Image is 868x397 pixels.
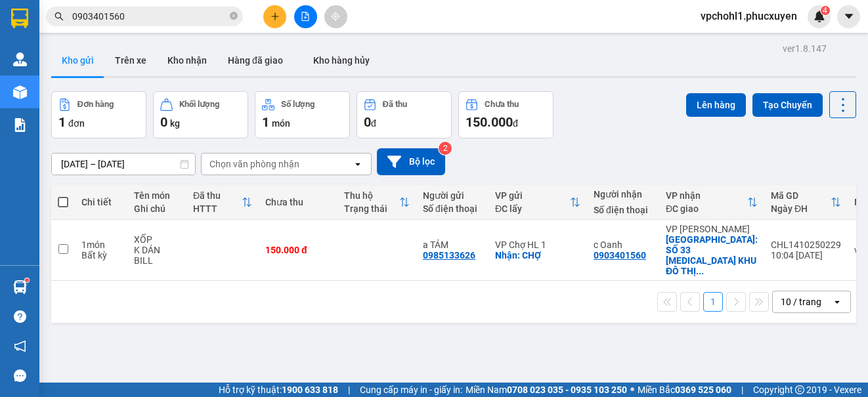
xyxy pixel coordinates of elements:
span: 4 [823,6,827,15]
div: Khối lượng [179,100,219,109]
div: Chưa thu [265,197,331,207]
div: Bất kỳ [81,250,121,261]
span: aim [331,12,340,21]
button: Đã thu0đ [357,91,452,138]
input: Tìm tên, số ĐT hoặc mã đơn [72,9,227,24]
div: Đã thu [383,100,407,109]
button: Trên xe [104,45,157,76]
span: Miền Nam [466,383,627,397]
span: vpchohl1.phucxuyen [690,8,808,24]
span: search [54,12,64,21]
span: | [348,383,350,397]
div: Số điện thoại [594,205,653,215]
div: Mã GD [771,190,831,201]
div: 10 / trang [781,295,821,308]
th: Toggle SortBy [337,185,416,220]
button: Chưa thu150.000đ [458,91,553,138]
th: Toggle SortBy [186,185,259,220]
div: 0985133626 [423,250,475,261]
span: copyright [795,385,804,394]
img: solution-icon [13,118,27,132]
span: question-circle [14,310,26,323]
div: HTTT [193,203,242,214]
div: Số điện thoại [423,203,482,214]
button: Khối lượng0kg [153,91,248,138]
div: 1 món [81,240,121,250]
div: VP nhận [666,190,747,201]
div: VP [PERSON_NAME] [666,224,758,234]
span: ⚪️ [630,387,634,392]
img: warehouse-icon [13,52,27,66]
th: Toggle SortBy [488,185,587,220]
span: caret-down [843,10,855,22]
span: Kho hàng hủy [313,55,370,66]
img: warehouse-icon [13,280,27,294]
button: Số lượng1món [255,91,350,138]
button: Bộ lọc [377,148,445,175]
span: file-add [301,12,310,21]
div: Ngày ĐH [771,203,831,214]
strong: 1900 633 818 [282,385,338,395]
th: Toggle SortBy [659,185,764,220]
span: đ [371,118,376,129]
div: Chi tiết [81,197,121,207]
div: Tên món [134,190,180,201]
span: notification [14,340,26,352]
img: icon-new-feature [814,10,825,22]
sup: 4 [821,6,830,15]
div: 150.000 đ [265,245,331,255]
div: Đơn hàng [77,100,114,109]
span: đơn [68,118,85,129]
button: Lên hàng [686,93,746,117]
div: ĐC giao [666,203,747,214]
span: 0 [364,114,371,130]
span: kg [170,118,180,129]
div: Đã thu [193,190,242,201]
span: Miền Bắc [638,383,731,397]
button: plus [263,5,286,28]
input: Select a date range. [52,154,195,175]
svg: open [832,297,842,307]
span: Hỗ trợ kỹ thuật: [219,383,338,397]
span: 1 [58,114,66,130]
div: a TÁM [423,240,482,250]
span: 150.000 [466,114,513,130]
strong: 0369 525 060 [675,385,731,395]
span: Cung cấp máy in - giấy in: [360,383,462,397]
button: file-add [294,5,317,28]
img: warehouse-icon [13,85,27,99]
span: close-circle [230,12,238,20]
div: K DÁN BILL [134,245,180,266]
div: VP gửi [495,190,570,201]
button: Hàng đã giao [217,45,293,76]
button: Kho nhận [157,45,217,76]
div: Chưa thu [485,100,519,109]
div: Người gửi [423,190,482,201]
div: ĐC lấy [495,203,570,214]
button: Kho gửi [51,45,104,76]
span: message [14,369,26,382]
div: Thu hộ [344,190,399,201]
div: 10:04 [DATE] [771,250,841,261]
button: caret-down [837,5,860,28]
div: Số lượng [281,100,315,109]
button: Đơn hàng1đơn [51,91,146,138]
span: ... [696,266,704,276]
div: Giao: SỐ 33 T3 KHU ĐÔ THỊ CIPUTRA,XUÂN ĐỈNH,BẮC TỪ LIÊM,HÀ NỘI [666,234,758,276]
button: aim [324,5,347,28]
th: Toggle SortBy [764,185,848,220]
button: 1 [703,292,723,312]
div: Chọn văn phòng nhận [209,157,299,171]
span: | [741,383,743,397]
span: plus [271,12,280,21]
img: logo-vxr [11,9,28,28]
strong: 0708 023 035 - 0935 103 250 [507,385,627,395]
div: 0903401560 [594,250,646,261]
button: Tạo Chuyến [752,93,823,117]
span: 1 [262,114,269,130]
div: c Oanh [594,240,653,250]
span: món [272,118,290,129]
div: XỐP [134,234,180,245]
div: Nhận: CHỢ [495,250,580,261]
svg: open [353,159,363,169]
